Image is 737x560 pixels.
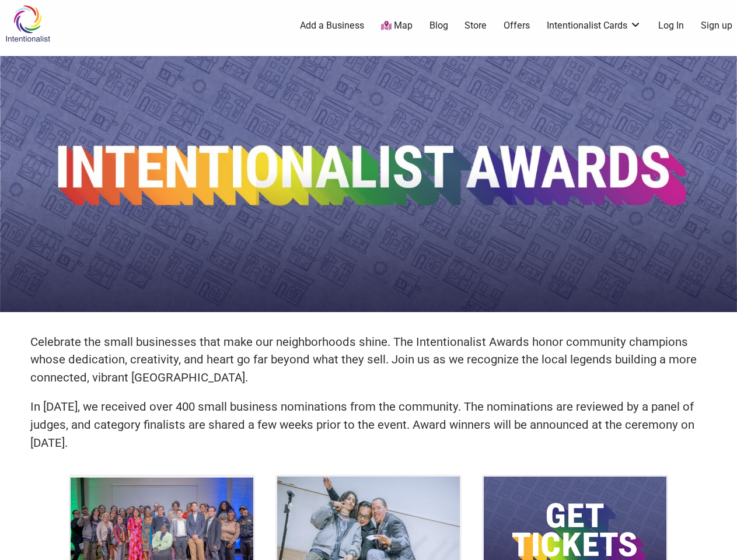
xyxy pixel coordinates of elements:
[701,19,732,32] a: Sign up
[30,333,707,387] p: Celebrate the small businesses that make our neighborhoods shine. The Intentionalist Awards honor...
[381,19,413,33] a: Map
[300,19,364,32] a: Add a Business
[30,398,707,452] p: In [DATE], we received over 400 small business nominations from the community. The nominations ar...
[547,19,641,32] a: Intentionalist Cards
[658,19,684,32] a: Log In
[504,19,530,32] a: Offers
[464,19,487,32] a: Store
[429,19,448,32] a: Blog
